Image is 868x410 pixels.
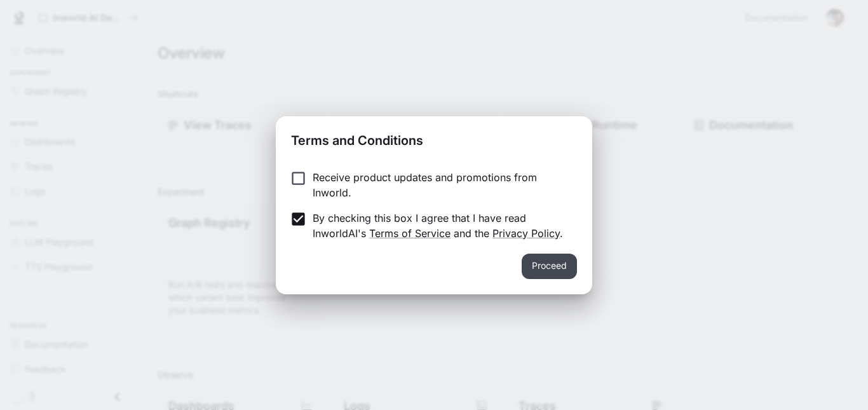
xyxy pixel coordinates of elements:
[313,210,567,241] p: By checking this box I agree that I have read InworldAI's and the .
[313,170,567,200] p: Receive product updates and promotions from Inworld.
[369,227,451,240] a: Terms of Service
[276,116,592,160] h2: Terms and Conditions
[522,254,577,279] button: Proceed
[492,227,560,240] a: Privacy Policy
